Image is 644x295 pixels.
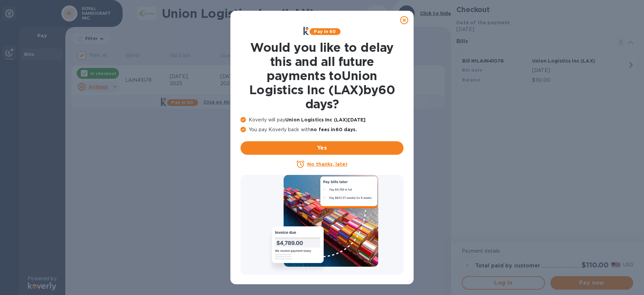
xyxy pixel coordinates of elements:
u: No thanks, later [307,161,347,167]
p: You pay Koverly back with [240,126,404,133]
p: Koverly will pay [240,116,404,123]
span: Yes [246,144,398,152]
button: Yes [240,141,404,155]
b: Union Logistics Inc (LAX) [DATE] [285,117,365,122]
h1: Would you like to delay this and all future payments to Union Logistics Inc (LAX) by 60 days ? [240,40,404,111]
b: no fees in 60 days . [311,127,357,132]
b: Pay in 60 [314,29,336,34]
